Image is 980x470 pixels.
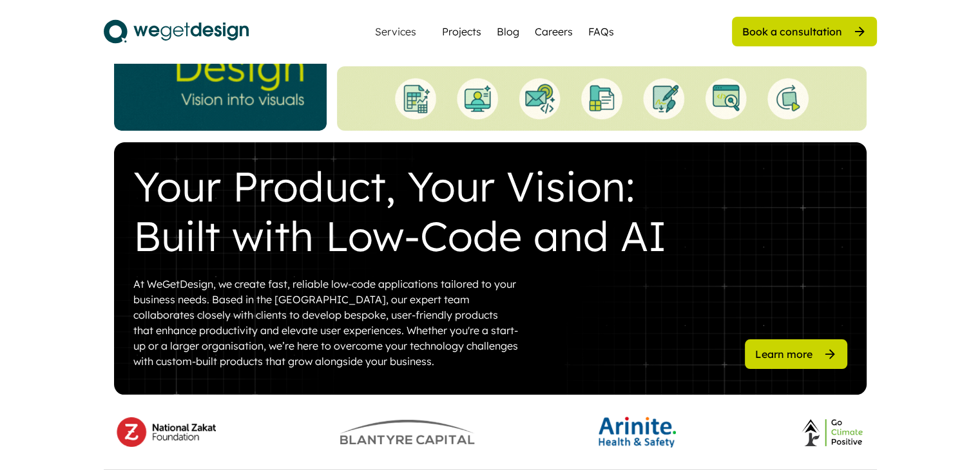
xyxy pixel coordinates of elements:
[370,26,421,37] div: Services
[133,276,520,369] div: At WeGetDesign, we create fast, reliable low-code applications tailored to your business needs. B...
[117,417,216,447] img: Logo%20%282%29.png
[337,66,867,131] img: Bottom%20Landing%20%281%29.gif
[442,24,481,39] a: Projects
[599,417,676,447] img: arinite_footer_logo.png.webp
[588,24,614,39] a: FAQs
[340,420,475,445] img: blantyre-capital-logo%201.png
[133,162,687,261] div: Your Product, Your Vision: Built with Low-Code and AI
[742,24,842,39] div: Book a consultation
[104,15,249,48] img: logo.svg
[800,417,864,447] img: images%20%281%29.png
[497,24,519,39] a: Blog
[535,24,573,39] a: Careers
[755,347,812,361] div: Learn more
